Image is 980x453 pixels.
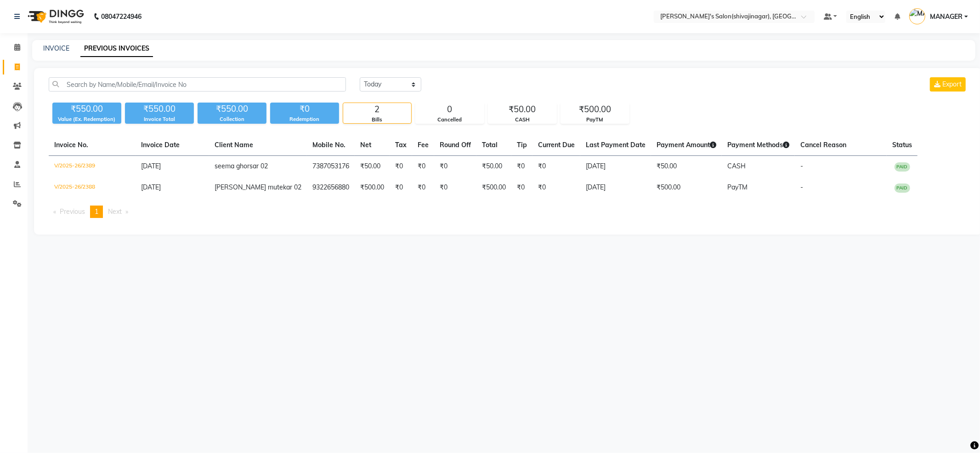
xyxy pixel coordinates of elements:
span: [PERSON_NAME] mutekar 02 [215,183,301,191]
span: MANAGER [930,12,963,22]
span: CASH [727,162,746,170]
div: CASH [488,116,556,124]
input: Search by Name/Mobile/Email/Invoice No [49,77,346,92]
span: Tip [517,141,527,149]
span: 1 [95,207,98,216]
td: ₹0 [434,156,476,178]
td: ₹0 [511,156,532,178]
span: PAID [895,183,910,193]
span: Current Due [538,141,575,149]
span: Payment Amount [657,141,716,149]
span: Total [482,141,498,149]
div: ₹0 [270,103,339,115]
span: Previous [60,207,85,216]
td: [DATE] [580,156,651,178]
span: seema ghorsar 02 [215,162,268,170]
span: Round Off [440,141,471,149]
span: Client Name [215,141,253,149]
td: ₹500.00 [651,177,722,198]
td: ₹500.00 [476,177,511,198]
td: 7387053176 [307,156,355,178]
td: V/2025-26/2389 [49,156,136,178]
td: 9322656880 [307,177,355,198]
span: Net [360,141,371,149]
div: Bills [343,116,411,124]
td: ₹0 [532,156,580,178]
td: ₹0 [390,156,412,178]
b: 08047224946 [101,4,142,29]
div: ₹550.00 [125,103,194,115]
td: ₹50.00 [651,156,722,178]
div: ₹500.00 [561,103,629,116]
span: [DATE] [141,183,161,191]
div: ₹550.00 [198,103,266,115]
td: [DATE] [580,177,651,198]
span: Last Payment Date [586,141,646,149]
td: ₹0 [532,177,580,198]
div: ₹50.00 [488,103,556,116]
img: logo [23,4,86,29]
span: Export [942,80,962,88]
span: Cancel Reason [800,141,846,149]
td: ₹0 [412,177,434,198]
span: Mobile No. [312,141,346,149]
td: ₹50.00 [476,156,511,178]
span: Tax [395,141,407,149]
td: V/2025-26/2388 [49,177,136,198]
td: ₹0 [511,177,532,198]
img: MANAGER [909,8,925,24]
div: Invoice Total [125,115,194,123]
td: ₹0 [412,156,434,178]
span: Invoice No. [54,141,88,149]
div: ₹550.00 [52,103,121,115]
td: ₹500.00 [355,177,390,198]
span: Status [892,141,912,149]
a: INVOICE [43,44,69,52]
td: ₹50.00 [355,156,390,178]
td: ₹0 [390,177,412,198]
div: Collection [198,115,266,123]
span: Fee [418,141,429,149]
span: Payment Methods [727,141,789,149]
span: [DATE] [141,162,161,170]
a: PREVIOUS INVOICES [80,40,153,57]
td: ₹0 [434,177,476,198]
div: Cancelled [416,116,484,124]
span: PAID [895,162,910,172]
span: Next [108,207,122,216]
div: 2 [343,103,411,116]
span: PayTM [727,183,748,191]
div: Value (Ex. Redemption) [52,115,121,123]
div: 0 [416,103,484,116]
button: Export [930,77,966,92]
span: Invoice Date [141,141,180,149]
nav: Pagination [49,206,968,218]
span: - [800,162,803,170]
span: - [800,183,803,191]
div: Redemption [270,115,339,123]
div: PayTM [561,116,629,124]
